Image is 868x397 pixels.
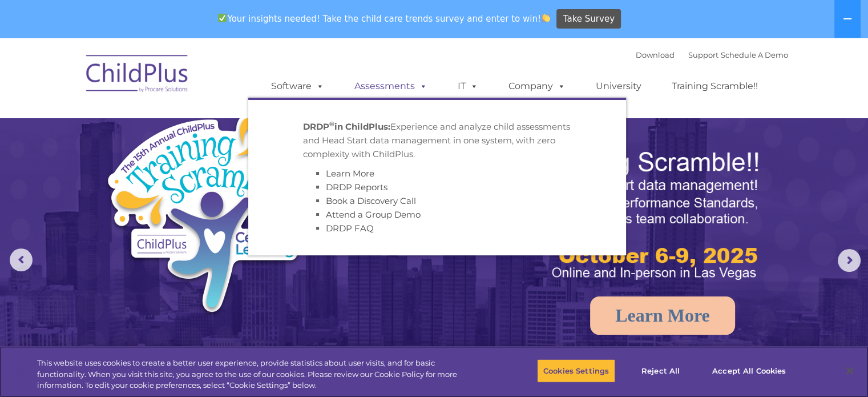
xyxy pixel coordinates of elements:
a: Company [497,75,577,98]
img: ✅ [218,14,227,22]
span: Last name [159,75,193,84]
img: ChildPlus by Procare Solutions [80,47,195,104]
span: Take Survey [563,9,615,29]
a: Learn More [326,168,374,179]
a: Schedule A Demo [721,50,788,59]
button: Reject All [625,359,696,383]
p: Experience and analyze child assessments and Head Start data management in one system, with zero ... [303,120,571,161]
a: University [584,75,653,98]
button: Close [837,358,862,383]
img: 👏 [542,14,550,22]
div: This website uses cookies to create a better user experience, provide statistics about user visit... [37,358,478,391]
a: Support [688,50,718,59]
span: Phone number [159,122,207,131]
a: DRDP Reports [326,182,387,193]
a: Download [636,50,675,59]
a: Take Survey [556,9,621,29]
span: Your insights needed! Take the child care trends survey and enter to win! [213,7,555,30]
button: Accept All Cookies [706,359,792,383]
font: | [636,50,788,59]
sup: © [329,120,334,128]
strong: DRDP in ChildPlus: [303,121,390,132]
button: Cookies Settings [537,359,615,383]
a: Learn More [590,296,735,335]
a: Training Scramble!! [660,75,769,98]
a: Software [260,75,336,98]
a: DRDP FAQ [326,223,374,234]
a: IT [446,75,490,98]
a: Attend a Group Demo [326,209,421,220]
a: Assessments [343,75,439,98]
a: Book a Discovery Call [326,195,416,206]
